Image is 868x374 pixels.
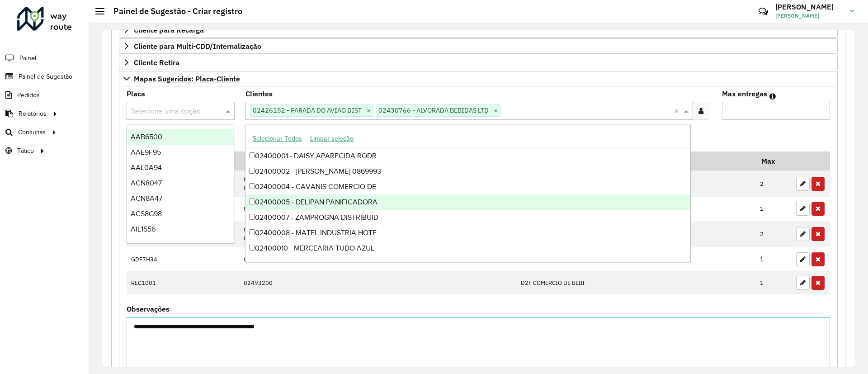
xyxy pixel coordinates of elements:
span: Cliente para Recarga [134,26,204,33]
em: Máximo de clientes que serão colocados na mesma rota com os clientes informados [769,93,776,100]
a: Cliente Retira [119,55,838,70]
span: Painel de Sugestão [19,72,72,81]
label: Clientes [245,88,273,99]
a: Cliente para Recarga [119,22,838,38]
td: 02493200 [239,271,516,294]
div: 02400010 - MERCEARIA TUDO AZUL [245,241,690,256]
span: × [364,105,373,116]
label: Max entregas [722,88,767,99]
span: Consultas [18,128,46,137]
td: 1 [755,197,792,221]
span: Painel [19,53,36,63]
span: ACS8G98 [131,210,162,218]
label: Placa [127,88,145,99]
th: Max [755,151,792,170]
span: Cliente para Multi-CDD/Internalização [134,43,261,50]
span: Cliente Retira [134,59,179,66]
span: AAE9F95 [131,148,161,156]
td: REC1001 [127,271,239,294]
span: 02430766 - ALVORADA BEBIDAS LTD [376,105,491,116]
a: Contato Rápido [754,2,773,21]
div: 02400004 - CAVANIS COMERCIO DE [245,179,690,194]
span: Pedidos [17,90,40,100]
td: 02425398 [239,197,516,221]
td: 02476374 02492895 [239,221,516,247]
h2: Painel de Sugestão - Criar registro [104,6,242,16]
span: Relatórios [19,109,47,118]
span: AAB6500 [131,133,162,141]
div: 02400008 - MATEL INDUSTRIA HOTE [245,225,690,241]
th: Código Cliente [239,151,516,170]
span: AIL1556 [131,225,156,233]
td: 1 [755,271,792,294]
td: 2 [755,170,792,197]
span: ACN8A47 [131,194,162,202]
div: 02400001 - DAISY APARECIDA RODR [245,148,690,164]
a: Mapas Sugeridos: Placa-Cliente [119,71,838,86]
td: 1 [755,247,792,271]
span: Clear all [674,105,682,116]
div: 02400007 - ZAMPROGNA DISTRIBUID [245,210,690,225]
span: [PERSON_NAME] [775,12,843,20]
span: Tático [17,146,34,156]
label: Observações [127,303,170,314]
h3: [PERSON_NAME] [775,3,843,11]
span: AAL0A94 [131,164,162,171]
button: Selecionar Todos [249,132,306,146]
td: 2 [755,221,792,247]
td: 02435439 02451724 [239,170,516,197]
div: 02400011 - PONTO DO GOLE [245,256,690,271]
a: Cliente para Multi-CDD/Internalização [119,38,838,54]
ng-dropdown-panel: Options list [245,124,690,262]
span: × [491,105,500,116]
td: 02460035 [239,247,516,271]
span: 02426152 - PARADA DO AVIAO DIST [250,105,364,116]
div: 02400005 - DELIPAN PANIFICADORA [245,194,690,210]
button: Limpar seleção [306,132,358,146]
td: D2F COMERCIO DE BEBI [516,271,755,294]
ng-dropdown-panel: Options list [127,124,234,243]
td: GDF7H34 [127,247,239,271]
div: 02400002 - [PERSON_NAME] 0869993 [245,164,690,179]
span: Mapas Sugeridos: Placa-Cliente [134,75,240,82]
span: ACN8047 [131,179,162,187]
